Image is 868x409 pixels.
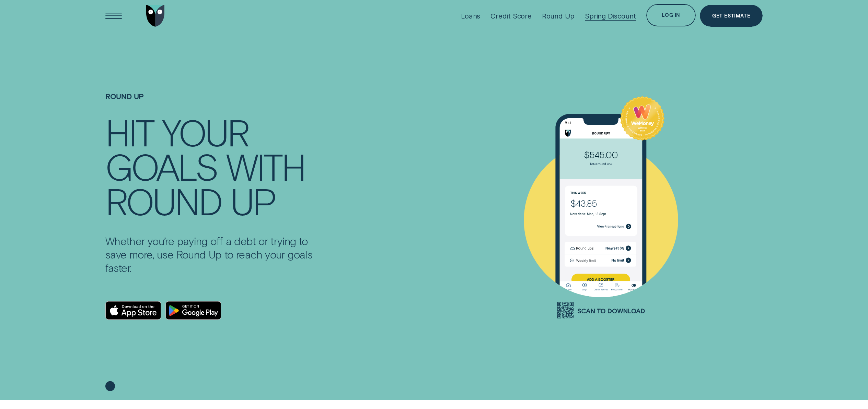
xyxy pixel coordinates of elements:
div: HIT [105,115,153,149]
div: YOUR [162,115,248,149]
button: Open Menu [103,5,125,27]
div: Spring Discount [585,12,636,20]
div: WITH [226,149,305,183]
button: Log in [646,4,696,26]
h1: Round Up [105,92,320,115]
div: ROUND [105,183,222,218]
div: Round Up [542,12,575,20]
p: Whether you’re paying off a debt or trying to save more, use Round Up to reach your goals faster. [105,234,320,274]
a: Download on the App Store [105,301,161,320]
div: UP [230,183,275,218]
img: Wisr [146,5,165,27]
a: Android App on Google Play [165,301,221,320]
div: Loans [461,12,480,20]
div: GOALS [105,149,218,183]
h4: HIT YOUR GOALS WITH ROUND UP [105,115,320,218]
a: Get Estimate [700,5,763,27]
div: Credit Score [490,12,532,20]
